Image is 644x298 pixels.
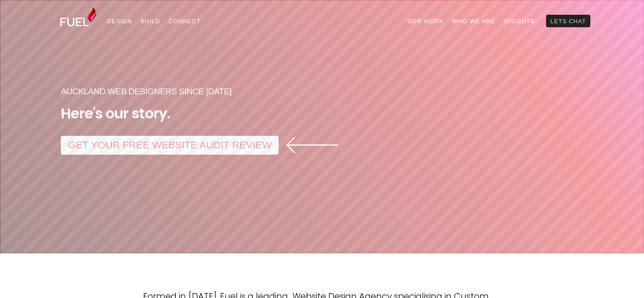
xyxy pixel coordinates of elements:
[448,15,500,28] a: Who We Are
[136,15,164,28] a: Build
[103,15,136,28] a: Design
[500,15,539,28] a: Insights
[60,7,96,26] img: Fuel Design Ltd - Website design and development company in North Shore, Auckland
[403,15,448,28] a: Our Work
[165,15,205,28] a: Connect
[546,15,590,28] a: Lets Chat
